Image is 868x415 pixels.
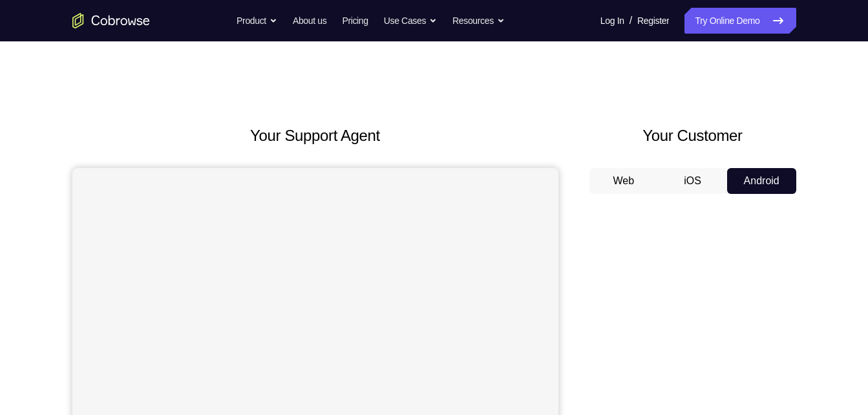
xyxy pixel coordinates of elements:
button: Product [237,8,277,34]
button: Resources [452,8,505,34]
a: Log In [600,8,624,34]
h2: Your Customer [589,124,796,147]
h2: Your Support Agent [72,124,558,147]
button: iOS [658,168,727,194]
a: Try Online Demo [684,8,796,34]
a: About us [293,8,326,34]
button: Web [589,168,659,194]
a: Register [637,8,669,34]
a: Pricing [342,8,368,34]
a: Go to the home page [72,13,150,28]
span: / [630,13,632,28]
button: Android [727,168,796,194]
button: Use Cases [384,8,437,34]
